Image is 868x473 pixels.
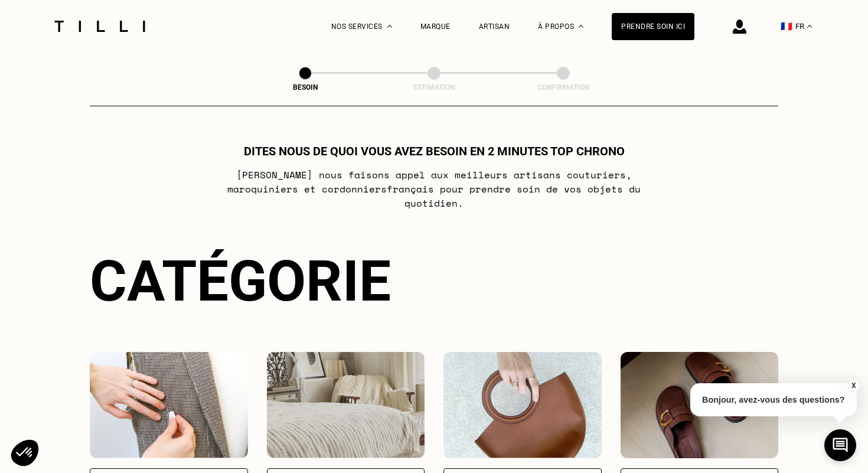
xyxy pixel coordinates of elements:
img: icône connexion [733,19,746,34]
span: 🇫🇷 [781,21,792,32]
p: [PERSON_NAME] nous faisons appel aux meilleurs artisans couturiers , maroquiniers et cordonniers ... [200,168,668,210]
img: Intérieur [267,352,425,458]
img: Menu déroulant [387,25,392,28]
img: Vêtements [90,352,248,458]
div: Estimation [375,83,493,92]
div: Besoin [246,83,364,92]
img: Logo du service de couturière Tilli [50,21,149,32]
a: Artisan [479,22,510,31]
button: X [847,379,859,392]
p: Bonjour, avez-vous des questions? [690,383,857,416]
img: Menu déroulant à propos [579,25,583,28]
img: menu déroulant [807,25,812,28]
div: Confirmation [504,83,622,92]
a: Prendre soin ici [612,13,694,40]
img: Accessoires [443,352,602,458]
div: Catégorie [90,248,778,314]
a: Marque [420,22,451,31]
img: Chaussures [621,352,779,458]
h1: Dites nous de quoi vous avez besoin en 2 minutes top chrono [244,144,625,158]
